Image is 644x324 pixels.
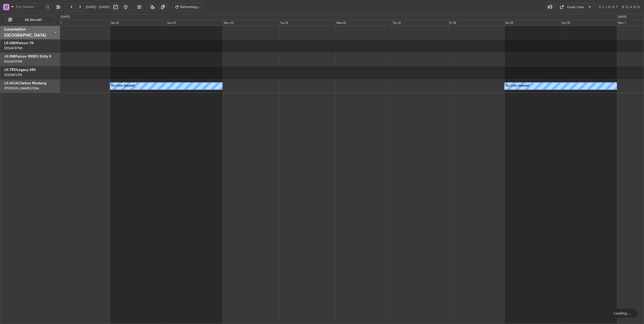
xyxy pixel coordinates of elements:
[6,16,55,24] button: All Aircraft
[4,82,18,85] span: LX-AOA
[4,41,17,45] span: LX-GBH
[4,86,39,91] a: [PERSON_NAME]/QSA
[166,20,223,26] div: Sun 23
[180,5,201,9] span: Refreshing...
[506,82,529,90] div: No Crew Sabadell
[279,20,335,26] div: Tue 25
[54,20,110,26] div: Fri 21
[61,15,70,19] div: [DATE]
[392,20,448,26] div: Thu 27
[4,55,51,58] a: LX-INBFalcon 900EX EASy II
[4,68,17,72] span: LX-TRO
[223,20,279,26] div: Mon 24
[618,15,627,19] div: [DATE]
[4,46,22,50] a: EDLW/DTM
[335,20,392,26] div: Wed 26
[561,20,617,26] div: Sun 30
[567,5,584,10] div: Quick Links
[86,5,110,9] span: [DATE] - [DATE]
[172,3,203,11] button: Refreshing...
[4,82,46,85] a: LX-AOACitation Mustang
[448,20,504,26] div: Fri 28
[4,59,22,64] a: EDLW/DTM
[111,82,135,90] div: No Crew Sabadell
[606,309,638,318] div: Loading...
[504,20,561,26] div: Sat 29
[4,55,16,58] span: LX-INB
[557,3,595,11] button: Quick Links
[13,18,53,22] span: All Aircraft
[4,68,36,72] a: LX-TROLegacy 650
[16,3,44,11] input: Trip Number
[110,20,166,26] div: Sat 22
[4,73,22,77] a: EGGW/LTN
[4,41,34,45] a: LX-GBHFalcon 7X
